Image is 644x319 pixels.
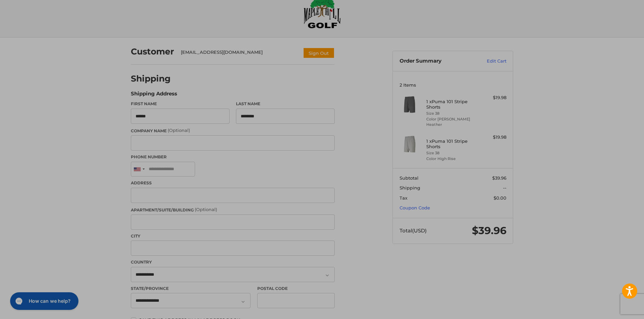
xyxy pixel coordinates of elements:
[503,185,506,190] span: --
[131,180,335,186] label: Address
[131,233,335,239] label: City
[588,301,644,319] iframe: Google Customer Reviews
[131,46,174,57] h2: Customer
[303,47,335,59] button: Sign Out
[236,101,335,107] label: Last Name
[131,73,171,84] h2: Shipping
[131,206,335,213] label: Apartment/Suite/Building
[492,175,506,181] span: $39.96
[131,127,335,134] label: Company Name
[400,227,427,234] span: Total (USD)
[480,94,506,101] div: $19.98
[131,162,147,177] div: United States: +1
[426,156,478,162] li: Color High Rise
[257,286,335,292] label: Postal Code
[7,290,80,312] iframe: Gorgias live chat messenger
[400,185,420,190] span: Shipping
[472,58,506,65] a: Edit Cart
[426,116,478,128] li: Color [PERSON_NAME] Heather
[426,150,478,156] li: Size 38
[168,128,190,133] small: (Optional)
[426,99,478,110] h4: 1 x Puma 101 Stripe Shorts
[131,154,335,160] label: Phone Number
[400,195,407,201] span: Tax
[131,90,177,101] legend: Shipping Address
[131,259,335,265] label: Country
[195,207,217,212] small: (Optional)
[400,175,419,181] span: Subtotal
[494,195,506,201] span: $0.00
[480,134,506,141] div: $19.98
[472,224,506,237] span: $39.96
[131,286,251,292] label: State/Province
[426,111,478,116] li: Size 38
[131,101,230,107] label: First Name
[181,49,296,59] div: [EMAIL_ADDRESS][DOMAIN_NAME]
[426,138,478,150] h4: 1 x Puma 101 Stripe Shorts
[400,82,506,88] h3: 2 Items
[400,58,472,65] h3: Order Summary
[400,205,430,210] a: Coupon Code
